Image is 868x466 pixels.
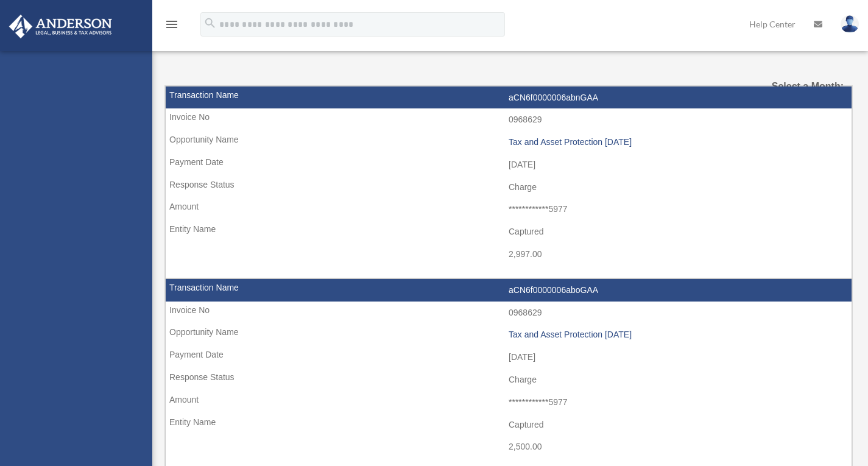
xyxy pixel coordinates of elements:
[164,21,179,32] a: menu
[841,15,859,33] img: User Pic
[5,15,116,38] img: Anderson Advisors Platinum Portal
[509,330,845,340] div: Tax and Asset Protection [DATE]
[509,137,845,147] div: Tax and Asset Protection [DATE]
[166,86,852,110] td: aCN6f0000006abnGAA
[166,302,852,325] td: 0968629
[166,176,852,199] td: Charge
[166,243,852,266] td: 2,997.00
[166,436,852,459] td: 2,500.00
[166,279,852,302] td: aCN6f0000006aboGAA
[166,154,852,177] td: [DATE]
[203,16,217,30] i: search
[166,414,852,437] td: Captured
[747,78,844,95] label: Select a Month:
[166,369,852,392] td: Charge
[164,17,179,32] i: menu
[166,108,852,132] td: 0968629
[166,221,852,244] td: Captured
[166,346,852,369] td: [DATE]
